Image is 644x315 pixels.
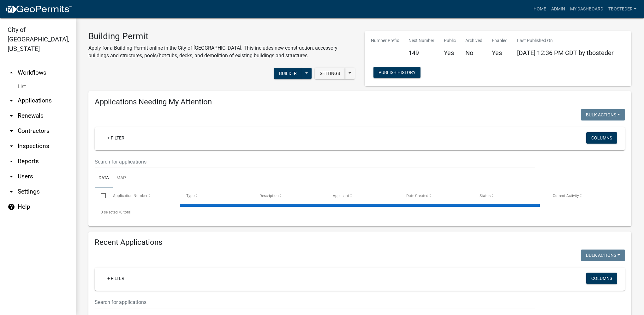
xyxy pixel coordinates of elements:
p: Next Number [408,37,434,44]
button: Columns [586,273,617,284]
i: arrow_drop_down [8,112,15,120]
i: arrow_drop_down [8,97,15,104]
span: Type [186,194,194,198]
i: help [8,203,15,211]
span: Date Created [406,194,428,198]
wm-modal-confirm: Workflow Publish History [373,71,420,76]
datatable-header-cell: Status [474,188,547,203]
datatable-header-cell: Select [95,188,107,203]
input: Search for applications [95,296,535,309]
i: arrow_drop_down [8,127,15,135]
p: Last Published On [517,37,614,44]
a: Data [95,168,113,188]
h5: Yes [444,49,456,57]
a: + Filter [102,273,129,284]
datatable-header-cell: Current Activity [547,188,620,203]
a: tbosteder [606,3,639,15]
i: arrow_drop_down [8,173,15,180]
datatable-header-cell: Description [253,188,327,203]
datatable-header-cell: Date Created [400,188,473,203]
span: 0 selected / [101,210,120,214]
datatable-header-cell: Type [180,188,253,203]
a: My Dashboard [568,3,606,15]
button: Builder [274,68,302,79]
button: Publish History [373,67,420,78]
a: Map [113,168,130,188]
h5: Yes [492,49,508,57]
p: Archived [465,37,482,44]
a: + Filter [102,132,129,144]
datatable-header-cell: Application Number [107,188,180,203]
a: Home [531,3,549,15]
button: Bulk Actions [581,250,625,261]
h3: Building Permit [88,31,355,42]
i: arrow_drop_up [8,69,15,77]
button: Columns [586,132,617,144]
h5: No [465,49,482,57]
i: arrow_drop_down [8,142,15,150]
span: Status [480,194,491,198]
span: Applicant [333,194,349,198]
div: 0 total [95,204,625,220]
h4: Applications Needing My Attention [95,97,625,107]
span: Description [259,194,279,198]
h4: Recent Applications [95,238,625,247]
a: Admin [549,3,568,15]
i: arrow_drop_down [8,157,15,165]
span: [DATE] 12:36 PM CDT by tbosteder [517,49,614,57]
button: Bulk Actions [581,109,625,120]
p: Public [444,37,456,44]
button: Settings [315,68,345,79]
span: Application Number [113,194,147,198]
span: Current Activity [553,194,579,198]
h5: 149 [408,49,434,57]
datatable-header-cell: Applicant [327,188,400,203]
p: Number Prefix [371,37,399,44]
i: arrow_drop_down [8,188,15,195]
p: Enabled [492,37,508,44]
input: Search for applications [95,155,535,168]
p: Apply for a Building Permit online in the City of [GEOGRAPHIC_DATA]. This includes new constructi... [88,44,355,59]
